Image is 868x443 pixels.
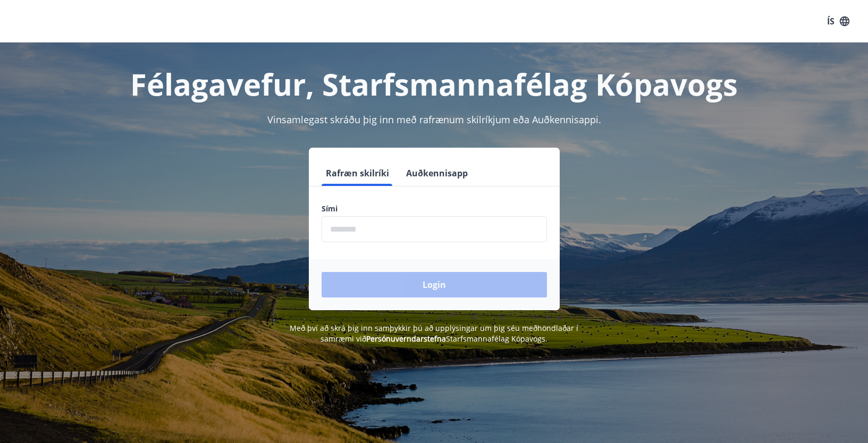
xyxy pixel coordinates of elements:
[64,64,804,104] h1: Félagavefur, Starfsmannafélag Kópavogs
[290,323,578,344] span: Með því að skrá þig inn samþykkir þú að upplýsingar um þig séu meðhöndlaðar í samræmi við Starfsm...
[402,160,472,186] button: Auðkennisapp
[821,12,855,31] button: ÍS
[366,334,446,344] a: Persónuverndarstefna
[267,113,601,126] span: Vinsamlegast skráðu þig inn með rafrænum skilríkjum eða Auðkennisappi.
[322,160,393,186] button: Rafræn skilríki
[322,203,547,214] label: Sími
